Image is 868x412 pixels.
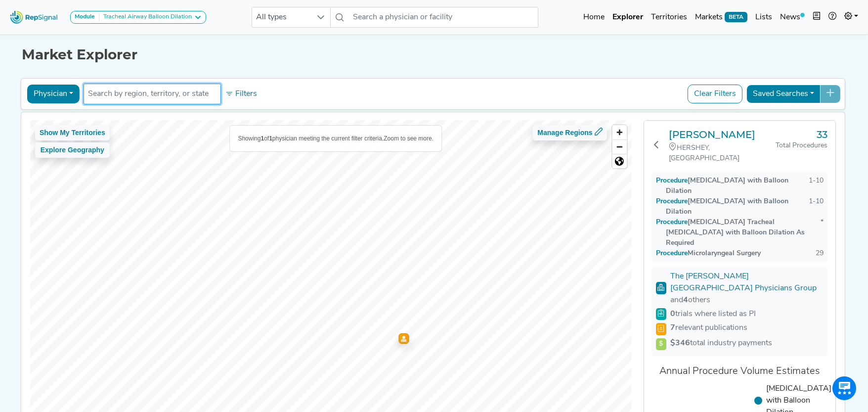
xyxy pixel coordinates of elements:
span: relevant publications [670,324,747,332]
span: total industry payments [670,339,772,347]
span: Zoom out [612,140,627,154]
div: 29 [816,248,824,259]
a: [PERSON_NAME] [669,129,776,140]
div: Microlaryngeal Surgery [656,248,761,259]
div: Annual Procedure Volume Estimates [652,364,828,379]
div: 1-10 [809,176,824,196]
strong: 0 [670,310,675,318]
button: Show My Territories [35,125,110,140]
a: News [776,7,809,27]
b: 1 [269,135,272,142]
strong: Module [75,14,95,20]
strong: 4 [683,296,688,304]
a: Explorer [608,7,647,27]
div: Tracheal Airway Balloon Dilation [99,13,192,21]
span: Showing of physician meeting the current filter criteria. [238,135,384,142]
span: Procedure [666,177,688,184]
h3: 33 [776,129,827,140]
a: Territories [647,7,691,27]
span: Reset zoom [612,154,627,168]
button: Intel Book [809,7,825,27]
button: Explore Geography [35,142,110,158]
strong: 7 [670,324,675,332]
a: Home [579,7,608,27]
div: Total Procedures [776,140,827,151]
strong: $346 [670,339,690,347]
div: HERSHEY, [GEOGRAPHIC_DATA] [669,142,776,164]
input: Search by region, territory, or state [88,88,217,100]
span: Procedure [666,250,688,257]
button: Clear Filters [688,85,742,103]
button: Reset bearing to north [612,154,627,168]
div: Map marker [398,333,409,343]
a: The [PERSON_NAME][GEOGRAPHIC_DATA] Physicians Group [670,273,817,292]
div: 1-10 [809,196,824,217]
button: Filters [223,86,260,102]
span: Zoom to see more. [384,135,434,142]
button: Zoom out [612,139,627,154]
b: 1 [260,135,264,142]
span: Procedure [666,219,688,226]
a: MarketsBETA [691,7,751,27]
span: BETA [725,12,747,22]
a: Lists [751,7,776,27]
button: Physician [27,85,80,103]
span: trials where listed as PI [670,308,756,320]
div: [MEDICAL_DATA] with Balloon Dilation [656,176,809,196]
button: ModuleTracheal Airway Balloon Dilation [70,11,206,24]
span: Procedure [666,198,688,205]
input: Search a physician or facility [349,7,538,28]
h1: Market Explorer [22,46,846,63]
button: Saved Searches [746,85,821,103]
div: and others [670,294,710,306]
button: Zoom in [612,125,627,139]
div: [MEDICAL_DATA] Tracheal [MEDICAL_DATA] with Balloon Dilation As Required [656,217,821,248]
div: [MEDICAL_DATA] with Balloon Dilation [656,196,809,217]
span: All types [252,7,311,27]
button: Manage Regions [533,125,607,140]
